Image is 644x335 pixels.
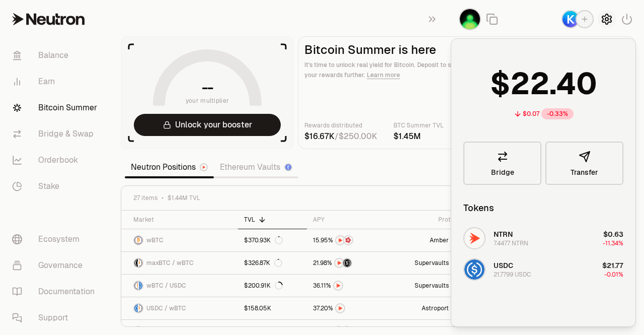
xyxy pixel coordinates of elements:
[415,282,449,290] span: Supervaults
[244,304,271,312] div: $158.05K
[491,169,514,176] span: Bridge
[571,169,598,176] span: Transfer
[134,259,138,267] img: maxBTC Logo
[238,252,307,274] a: $326.87K
[125,157,214,177] a: Neutron Positions
[139,282,142,290] img: USDC Logo
[4,42,109,69] a: Balance
[430,236,449,244] span: Amber
[139,304,142,312] img: wBTC Logo
[464,259,485,280] img: USDC Logo
[133,216,232,224] div: Market
[367,71,400,79] a: Learn more
[244,282,283,290] div: $200.91K
[604,271,623,279] span: -0.01%
[336,236,344,244] img: NTRN
[4,252,109,279] a: Governance
[459,8,481,30] button: trading
[561,10,594,28] button: Keplr
[307,229,387,251] a: NTRNMars Fragments
[387,229,469,251] a: AmberAmber
[335,259,343,267] img: NTRN
[186,96,229,106] span: your multiplier
[460,9,480,29] img: trading
[238,297,307,319] a: $158.05K
[238,275,307,297] a: $200.91K
[387,252,469,274] a: SupervaultsSupervaults
[285,164,291,170] img: Ethereum Logo
[464,228,485,248] img: NTRN Logo
[121,275,238,297] a: wBTC LogoUSDC LogowBTC / USDC
[121,297,238,319] a: USDC LogowBTC LogoUSDC / wBTC
[146,236,164,244] span: wBTC
[562,11,579,27] img: Keplr
[387,275,469,297] a: SupervaultsSupervaults
[4,95,109,121] a: Bitcoin Summer
[4,173,109,199] a: Stake
[307,252,387,274] a: NTRNStructured Points
[238,229,307,251] a: $370.93K
[121,252,238,274] a: maxBTC LogowBTC LogomaxBTC / wBTC
[313,235,381,245] button: NTRNMars Fragments
[343,259,351,267] img: Structured Points
[4,305,109,331] a: Support
[168,194,200,202] span: $1.44M TVL
[494,261,513,270] span: USDC
[545,142,623,185] button: Transfer
[134,236,142,244] img: wBTC Logo
[344,236,352,244] img: Mars Fragments
[393,120,444,130] p: BTC Summer TVL
[313,303,381,313] button: NTRN
[146,282,186,290] span: wBTC / USDC
[4,147,109,173] a: Orderbook
[244,259,282,267] div: $326.87K
[313,216,381,224] div: APY
[602,261,623,270] span: $21.77
[134,304,138,312] img: USDC Logo
[422,304,449,312] span: Astroport
[304,60,629,80] p: It's time to unlock real yield for Bitcoin. Deposit to start earning and help boostrap BTCFi. Sta...
[494,239,528,247] div: 7.4477 NTRN
[214,157,298,177] a: Ethereum Vaults
[244,236,283,244] div: $370.93K
[304,130,377,143] div: /
[415,259,449,267] span: Supervaults
[304,43,629,57] h2: Bitcoin Summer is here
[244,216,301,224] div: TVL
[121,229,238,251] a: wBTC LogowBTC
[336,304,344,312] img: NTRN
[202,80,213,96] h1: --
[334,282,342,290] img: NTRN
[457,254,629,285] button: USDC LogoUSDC21.7799 USDC$21.77-0.01%
[307,275,387,297] a: NTRN
[134,114,281,136] button: Unlock your booster
[463,142,541,185] a: Bridge
[313,281,381,291] button: NTRN
[603,239,623,247] span: -11.34%
[139,259,142,267] img: wBTC Logo
[146,259,194,267] span: maxBTC / wBTC
[4,69,109,95] a: Earn
[603,230,623,239] span: $0.63
[463,201,494,215] div: Tokens
[304,120,377,130] p: Rewards distributed
[457,223,629,253] button: NTRN LogoNTRN7.4477 NTRN$0.63-11.34%
[201,164,207,170] img: Neutron Logo
[494,271,531,279] div: 21.7799 USDC
[387,297,469,319] a: Astroport
[307,297,387,319] a: NTRN
[4,279,109,305] a: Documentation
[134,282,138,290] img: wBTC Logo
[4,226,109,252] a: Ecosystem
[541,108,574,119] div: -0.33%
[146,304,186,312] span: USDC / wBTC
[393,216,463,224] div: Protocol
[133,194,157,202] span: 27 items
[313,258,381,268] button: NTRNStructured Points
[494,230,513,239] span: NTRN
[4,121,109,147] a: Bridge & Swap
[523,110,539,118] div: $0.07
